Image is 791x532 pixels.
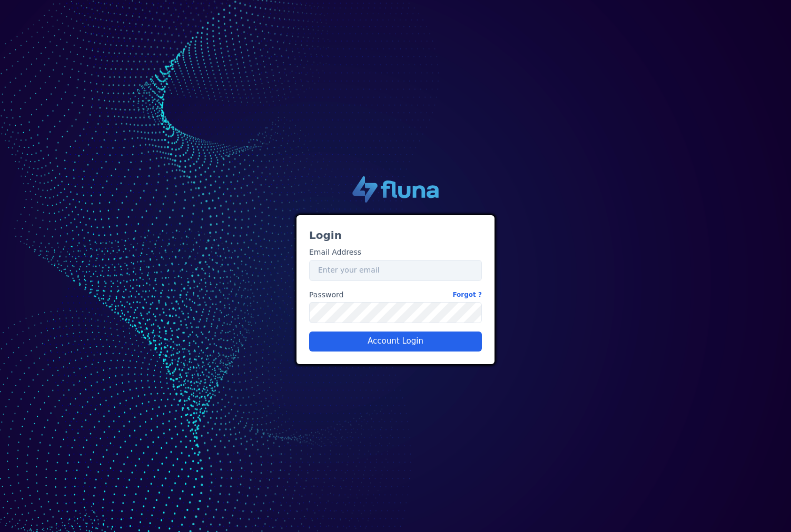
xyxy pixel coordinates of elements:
[309,289,482,300] label: Password
[452,289,482,300] a: Forgot ?
[309,228,482,243] h3: Login
[309,260,482,281] input: Enter your email
[309,247,361,258] label: Email Address
[309,332,482,352] button: Account Login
